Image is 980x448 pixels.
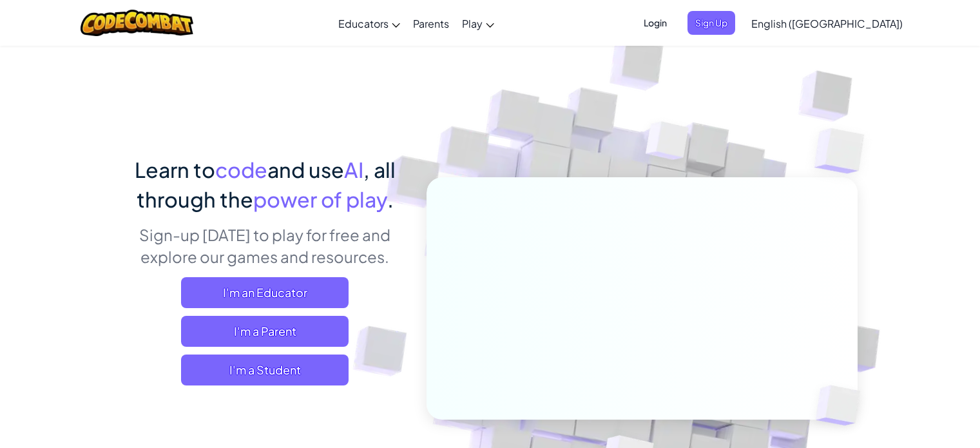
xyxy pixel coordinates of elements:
[344,157,363,182] span: AI
[332,6,407,41] a: Educators
[181,316,349,347] a: I'm a Parent
[387,186,394,212] span: .
[745,6,909,41] a: English ([GEOGRAPHIC_DATA])
[751,17,903,30] span: English ([GEOGRAPHIC_DATA])
[135,157,215,182] span: Learn to
[789,97,900,206] img: Overlap cubes
[181,277,349,308] a: I'm an Educator
[215,157,267,182] span: code
[687,11,735,35] button: Sign Up
[407,6,456,41] a: Parents
[456,6,501,41] a: Play
[267,157,344,182] span: and use
[338,17,389,30] span: Educators
[621,96,714,192] img: Overlap cubes
[181,355,349,385] button: I'm a Student
[462,17,483,30] span: Play
[253,186,387,212] span: power of play
[123,224,407,268] p: Sign-up [DATE] to play for free and explore our games and resources.
[636,11,675,35] button: Login
[81,10,193,36] img: CodeCombat logo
